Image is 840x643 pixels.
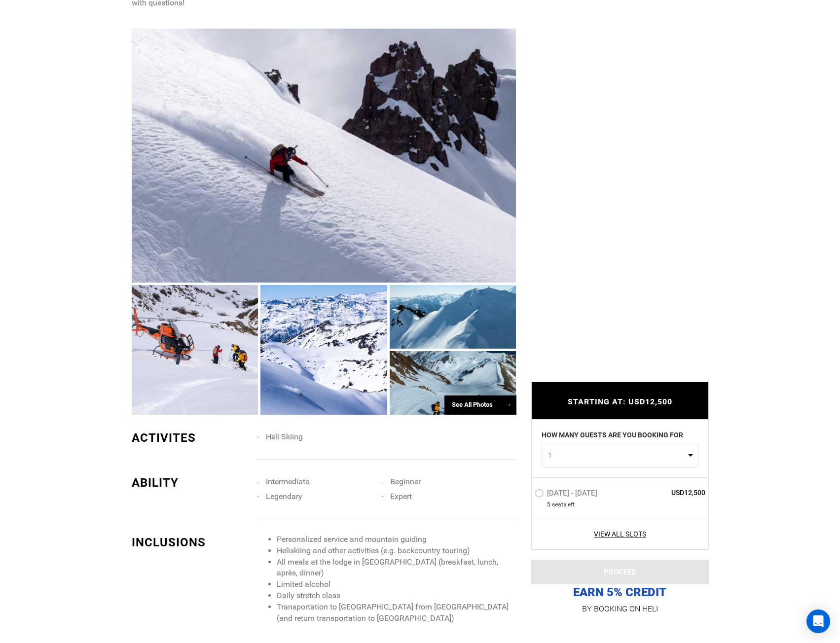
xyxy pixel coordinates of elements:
li: Heliskiing and other activities (e.g. backcountry touring) [277,545,516,557]
label: HOW MANY GUESTS ARE YOU BOOKING FOR [542,430,683,443]
button: PROCEED [531,560,709,584]
p: BY BOOKING ON HELI [531,602,709,616]
span: 1 [548,450,686,460]
span: → [505,401,511,408]
li: Personalized service and mountain guiding [277,534,516,545]
li: All meals at the lodge in [GEOGRAPHIC_DATA] (breakfast, lunch, après, dinner) [277,557,516,579]
span: Legendary [266,492,302,501]
li: Transportation to [GEOGRAPHIC_DATA] from [GEOGRAPHIC_DATA] (and return transportation to [GEOGRAP... [277,602,516,624]
div: ABILITY [132,474,250,491]
a: View All Slots [535,529,706,539]
div: INCLUSIONS [132,534,250,551]
span: USD12,500 [634,488,706,498]
div: Open Intercom Messenger [806,609,830,633]
span: Intermediate [266,477,309,486]
div: See All Photos [444,395,516,415]
span: seat left [552,500,575,509]
span: 5 [547,500,550,509]
span: s [563,500,566,509]
span: Heli Skiing [266,432,303,441]
span: Beginner [390,477,421,486]
li: Limited alcohol [277,579,516,590]
li: Daily stretch class [277,590,516,602]
div: ACTIVITES [132,429,250,446]
button: 1 [542,443,698,467]
span: Expert [390,492,412,501]
span: STARTING AT: USD12,500 [568,397,672,407]
label: [DATE] - [DATE] [535,489,600,500]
